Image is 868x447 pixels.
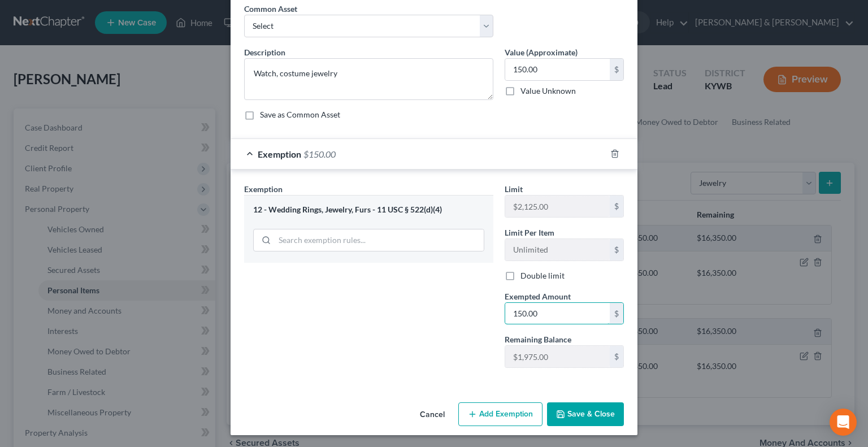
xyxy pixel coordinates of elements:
[458,402,542,426] button: Add Exemption
[505,184,523,194] span: Limit
[830,409,857,436] div: Open Intercom Messenger
[244,47,285,57] span: Description
[258,149,301,159] span: Exemption
[505,346,610,367] input: --
[610,303,623,324] div: $
[610,196,623,217] div: $
[520,85,576,97] label: Value Unknown
[505,46,578,58] label: Value (Approximate)
[505,303,610,324] input: 0.00
[610,59,623,80] div: $
[275,229,484,251] input: Search exemption rules...
[244,3,297,15] label: Common Asset
[260,109,340,120] label: Save as Common Asset
[505,59,610,80] input: 0.00
[505,227,554,238] label: Limit Per Item
[520,270,565,281] label: Double limit
[610,346,623,367] div: $
[505,196,610,217] input: --
[505,333,571,345] label: Remaining Balance
[244,184,283,194] span: Exemption
[505,292,571,301] span: Exempted Amount
[253,205,484,215] div: 12 - Wedding Rings, Jewelry, Furs - 11 USC § 522(d)(4)
[303,149,336,159] span: $150.00
[505,239,610,261] input: --
[411,403,454,426] button: Cancel
[547,402,624,426] button: Save & Close
[610,239,623,261] div: $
